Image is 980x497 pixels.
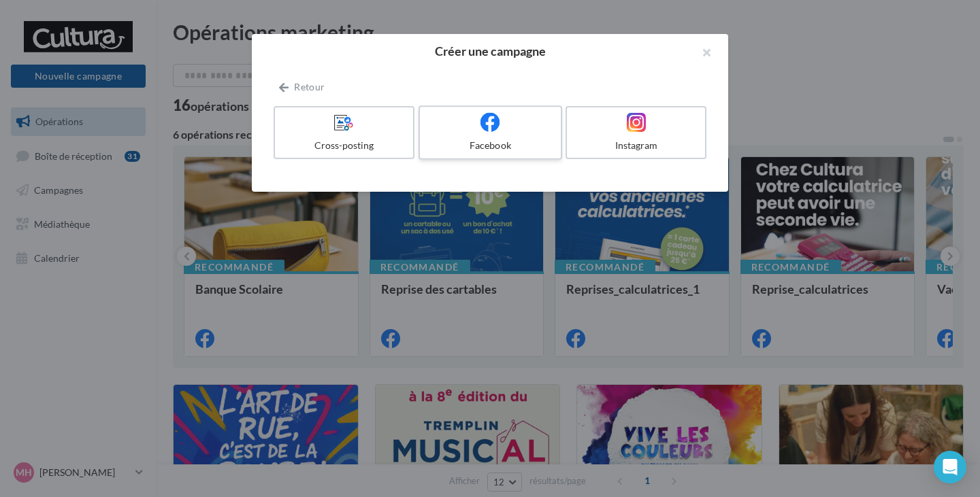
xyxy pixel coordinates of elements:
[572,139,700,152] div: Instagram
[425,139,555,152] div: Facebook
[274,79,330,95] button: Retour
[274,45,706,57] h2: Créer une campagne
[934,451,966,483] div: Open Intercom Messenger
[280,139,408,152] div: Cross-posting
